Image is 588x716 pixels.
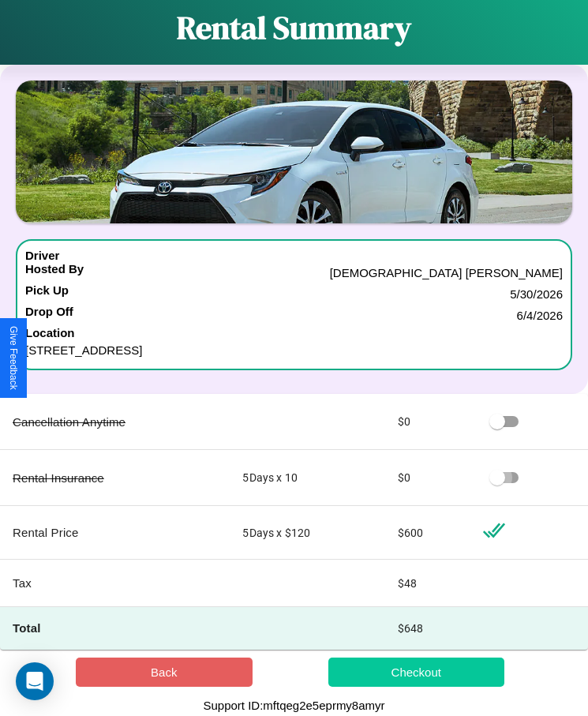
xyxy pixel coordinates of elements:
button: Back [76,658,253,687]
p: Rental Price [13,522,217,543]
p: Tax [13,572,217,594]
p: Rental Insurance [13,467,217,489]
button: Checkout [328,658,505,687]
h4: Pick Up [25,283,69,305]
h4: Drop Off [25,305,73,326]
div: Open Intercom Messenger [16,662,54,700]
td: 5 Days x $ 120 [230,506,384,560]
p: Support ID: mftqeg2e5eprmy8amyr [203,695,384,716]
h4: Driver [25,249,59,262]
p: 5 / 30 / 2026 [510,283,563,305]
td: $ 600 [385,506,470,560]
p: 6 / 4 / 2026 [517,305,563,326]
td: $ 0 [385,394,470,450]
p: [DEMOGRAPHIC_DATA] [PERSON_NAME] [330,262,563,283]
td: 5 Days x 10 [230,450,384,506]
div: Give Feedback [8,326,19,390]
p: Cancellation Anytime [13,411,217,433]
p: [STREET_ADDRESS] [25,339,563,361]
td: $ 48 [385,560,470,607]
h4: Hosted By [25,262,84,283]
td: $ 0 [385,450,470,506]
td: $ 648 [385,607,470,650]
h4: Location [25,326,563,339]
h1: Rental Summary [177,6,411,49]
h4: Total [13,620,217,636]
